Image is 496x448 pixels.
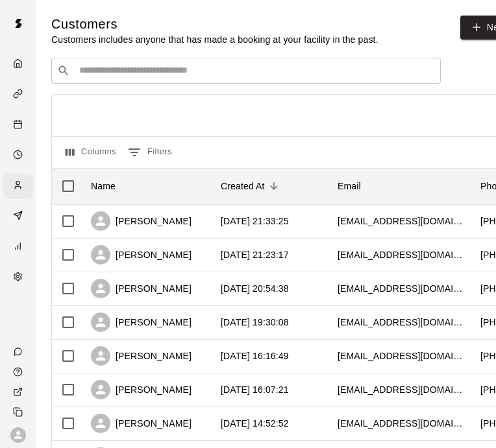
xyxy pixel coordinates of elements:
div: Name [84,168,214,204]
div: Email [331,168,474,204]
p: Customers includes anyone that has made a booking at your facility in the past. [51,33,378,46]
div: Created At [214,168,331,204]
a: View public page [3,382,36,402]
button: Show filters [125,142,175,163]
div: [PERSON_NAME] [91,245,192,265]
div: Name [91,168,116,204]
div: 2025-09-17 19:30:08 [221,316,289,329]
a: Visit help center [3,362,36,382]
div: oplahn@gmail.com [338,215,467,228]
div: 2025-09-17 21:33:25 [221,215,289,228]
div: williamlutesdo@gmail.com [338,248,467,261]
div: [PERSON_NAME] [91,346,192,366]
div: lockwood18@yahoo.com [338,417,467,430]
div: [PERSON_NAME] [91,380,192,399]
div: 2025-09-17 14:52:52 [221,417,289,430]
div: [PERSON_NAME] [91,279,192,298]
a: Contact Us [3,342,36,362]
button: Select columns [62,142,119,163]
div: Email [338,168,361,204]
div: colinchung08@gmail.com [338,383,467,396]
div: jasonbauer1116@gmail.com [338,316,467,329]
div: [PERSON_NAME] [91,312,192,332]
div: [PERSON_NAME] [91,211,192,231]
div: 2025-09-17 16:07:21 [221,383,289,396]
img: Swift logo [5,10,31,36]
div: 2025-09-17 20:54:38 [221,282,289,295]
div: [PERSON_NAME] [91,414,192,433]
div: Created At [221,168,265,204]
h5: Customers [51,16,378,33]
div: 2025-09-17 21:23:17 [221,248,289,261]
div: Search customers by name or email [51,58,441,84]
div: Copy public page link [3,402,36,422]
button: Sort [265,177,283,195]
div: ianmaddux2026@gmail.com [338,349,467,362]
div: owencypress@icloud.com [338,282,467,295]
div: 2025-09-17 16:16:49 [221,349,289,362]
